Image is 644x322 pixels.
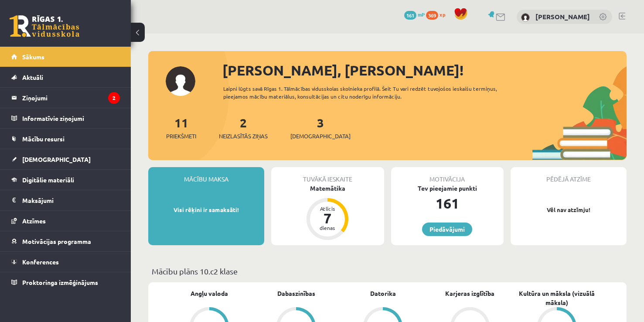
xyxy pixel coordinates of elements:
a: Digitālie materiāli [11,170,120,190]
a: 2Neizlasītās ziņas [219,115,268,140]
span: Aktuāli [22,73,43,81]
a: Konferences [11,252,120,272]
span: [DEMOGRAPHIC_DATA] [290,132,351,140]
span: Sākums [22,53,44,61]
span: 369 [426,11,438,20]
a: 3[DEMOGRAPHIC_DATA] [290,115,351,140]
a: [PERSON_NAME] [535,12,590,21]
a: Maksājumi [11,190,120,210]
a: [DEMOGRAPHIC_DATA] [11,149,120,169]
div: Atlicis [314,206,341,211]
div: Motivācija [391,167,504,184]
div: Tuvākā ieskaite [271,167,384,184]
a: Ziņojumi2 [11,88,120,108]
legend: Maksājumi [22,190,120,210]
span: Priekšmeti [166,132,196,140]
a: Informatīvie ziņojumi [11,108,120,128]
a: Aktuāli [11,67,120,87]
div: Pēdējā atzīme [511,167,627,184]
a: Dabaszinības [277,289,315,298]
legend: Informatīvie ziņojumi [22,108,120,128]
span: mP [418,11,425,18]
p: Vēl nav atzīmju! [515,206,622,214]
a: Proktoringa izmēģinājums [11,272,120,292]
a: Karjeras izglītība [445,289,494,298]
span: Neizlasītās ziņas [219,132,268,140]
a: Sākums [11,47,120,67]
a: Mācību resursi [11,129,120,149]
span: Atzīmes [22,217,46,225]
span: 161 [404,11,416,20]
a: Motivācijas programma [11,231,120,251]
p: Visi rēķini ir samaksāti! [153,206,260,214]
a: Kultūra un māksla (vizuālā māksla) [514,289,600,307]
a: Atzīmes [11,211,120,231]
span: Proktoringa izmēģinājums [22,278,98,286]
div: Matemātika [271,184,384,193]
div: 161 [391,193,504,214]
div: 7 [314,211,341,225]
img: Darja Vasiļevska [521,13,530,22]
div: [PERSON_NAME], [PERSON_NAME]! [222,60,627,81]
a: 11Priekšmeti [166,115,196,140]
div: Tev pieejamie punkti [391,184,504,193]
span: xp [440,11,445,18]
a: Angļu valoda [191,289,228,298]
div: Mācību maksa [148,167,264,184]
span: Mācību resursi [22,135,65,143]
a: Rīgas 1. Tālmācības vidusskola [10,15,79,37]
span: [DEMOGRAPHIC_DATA] [22,155,91,163]
span: Konferences [22,258,59,266]
span: Motivācijas programma [22,237,91,245]
a: Matemātika Atlicis 7 dienas [271,184,384,241]
p: Mācību plāns 10.c2 klase [152,265,623,277]
a: 369 xp [426,11,450,18]
span: Digitālie materiāli [22,176,74,184]
div: Laipni lūgts savā Rīgas 1. Tālmācības vidusskolas skolnieka profilā. Šeit Tu vari redzēt tuvojošo... [223,85,510,100]
a: Piedāvājumi [422,223,472,236]
legend: Ziņojumi [22,88,120,108]
a: 161 mP [404,11,425,18]
a: Datorika [370,289,396,298]
i: 2 [108,92,120,104]
div: dienas [314,225,341,230]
